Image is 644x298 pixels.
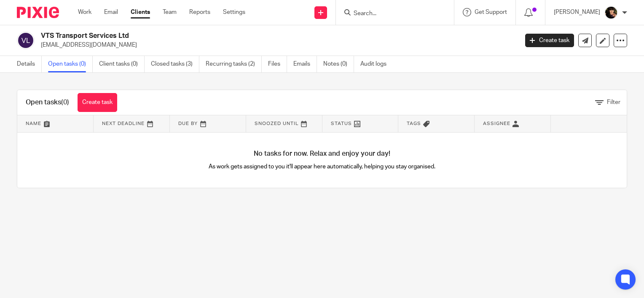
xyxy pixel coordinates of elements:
[41,41,513,49] p: [EMAIL_ADDRESS][DOMAIN_NAME]
[26,98,69,107] h1: Open tasks
[170,162,475,171] p: As work gets assigned to you it'll appear here automatically, helping you stay organised.
[607,99,620,105] span: Filter
[78,8,91,16] a: Work
[554,8,600,16] p: [PERSON_NAME]
[151,56,199,72] a: Closed tasks (3)
[189,8,210,16] a: Reports
[475,9,507,15] span: Get Support
[61,99,69,106] span: (0)
[223,8,245,16] a: Settings
[206,56,262,72] a: Recurring tasks (2)
[293,56,317,72] a: Emails
[163,8,177,16] a: Team
[360,56,393,72] a: Audit logs
[353,10,429,18] input: Search
[41,32,418,40] h2: VTS Transport Services Ltd
[255,121,299,126] span: Snoozed Until
[104,8,118,16] a: Email
[604,6,618,19] img: 20210723_200136.jpg
[323,56,354,72] a: Notes (0)
[407,121,421,126] span: Tags
[17,149,627,158] h4: No tasks for now. Relax and enjoy your day!
[48,56,93,72] a: Open tasks (0)
[78,93,117,112] a: Create task
[131,8,150,16] a: Clients
[525,34,574,47] a: Create task
[268,56,287,72] a: Files
[17,7,59,18] img: Pixie
[17,56,42,72] a: Details
[99,56,145,72] a: Client tasks (0)
[331,121,352,126] span: Status
[17,32,35,49] img: svg%3E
